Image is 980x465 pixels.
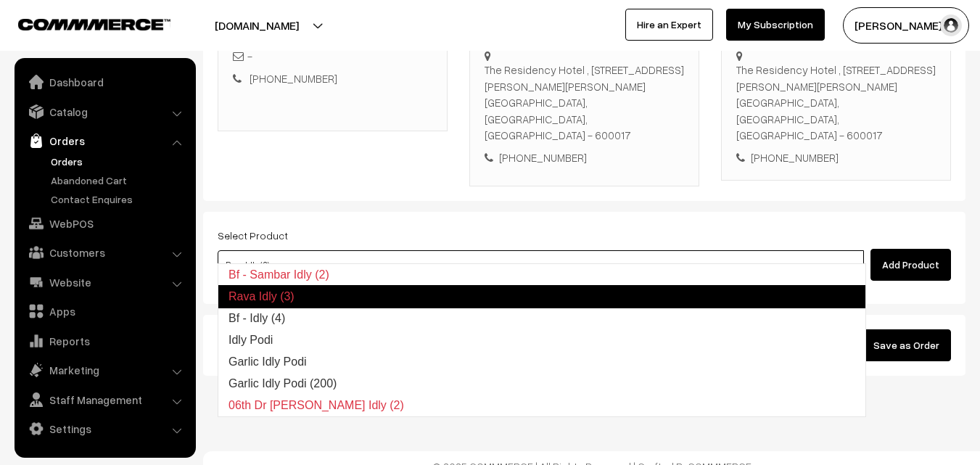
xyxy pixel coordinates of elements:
[47,192,191,207] a: Contact Enquires
[736,149,936,166] div: [PHONE_NUMBER]
[862,329,951,361] button: Save as Order
[218,395,865,416] a: 06th Dr [PERSON_NAME] Idly (2)
[18,15,145,32] a: COMMMERCE
[736,62,936,144] div: The Residency Hotel , [STREET_ADDRESS][PERSON_NAME][PERSON_NAME] [GEOGRAPHIC_DATA], [GEOGRAPHIC_D...
[233,48,432,65] div: -
[218,373,865,395] a: Garlic Idly Podi (200)
[18,128,191,154] a: Orders
[18,416,191,442] a: Settings
[18,69,191,95] a: Dashboard
[18,239,191,266] a: Customers
[18,387,191,413] a: Staff Management
[18,269,191,295] a: Website
[940,15,962,36] img: user
[47,173,191,188] a: Abandoned Cart
[218,329,865,351] a: Idly Podi
[485,149,684,166] div: [PHONE_NUMBER]
[18,210,191,236] a: WebPOS
[164,7,350,44] button: [DOMAIN_NAME]
[218,250,864,279] input: Type and Search
[218,308,865,329] a: Bf - Idly (4)
[218,228,288,243] label: Select Product
[250,72,337,85] a: [PHONE_NUMBER]
[47,154,191,169] a: Orders
[18,19,170,30] img: COMMMERCE
[18,298,191,324] a: Apps
[843,7,969,44] button: [PERSON_NAME] s…
[625,9,713,41] a: Hire an Expert
[870,249,951,281] button: Add Product
[18,357,191,383] a: Marketing
[218,351,865,373] a: Garlic Idly Podi
[726,9,825,41] a: My Subscription
[485,62,684,144] div: The Residency Hotel , [STREET_ADDRESS][PERSON_NAME][PERSON_NAME] [GEOGRAPHIC_DATA], [GEOGRAPHIC_D...
[218,264,865,286] a: Bf - Sambar Idly (2)
[18,99,191,125] a: Catalog
[218,285,866,308] a: Rava Idly (3)
[18,328,191,354] a: Reports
